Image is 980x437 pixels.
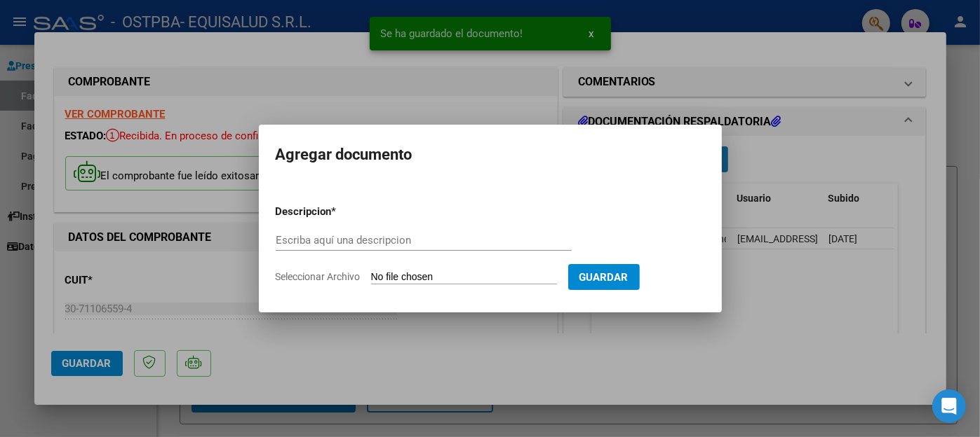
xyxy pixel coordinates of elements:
[276,141,705,168] h2: Agregar documento
[932,389,966,423] div: Open Intercom Messenger
[276,204,405,220] p: Descripcion
[568,264,640,290] button: Guardar
[276,271,361,282] span: Seleccionar Archivo
[579,271,629,284] span: Guardar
